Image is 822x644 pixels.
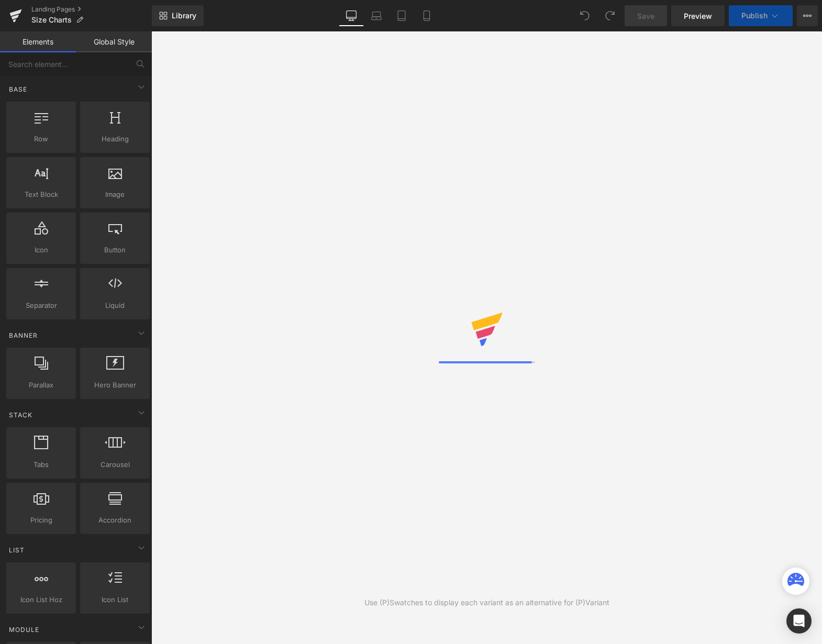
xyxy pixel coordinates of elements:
button: Undo [574,5,595,26]
span: Hero Banner [83,380,147,391]
span: Separator [9,300,73,311]
span: Publish [741,12,768,20]
div: Open Intercom Messenger [786,608,812,634]
span: Preview [684,10,712,21]
span: Base [8,84,28,94]
span: Icon List [83,594,147,605]
a: Landing Pages [31,5,152,14]
span: Button [83,245,147,256]
button: Publish [729,5,793,26]
a: Global Style [76,31,152,52]
div: Use (P)Swatches to display each variant as an alternative for (P)Variant [364,597,609,608]
button: Redo [599,5,620,26]
span: Icon List Hoz [9,594,73,605]
a: Desktop [339,5,364,26]
span: Banner [8,330,39,340]
span: Icon [9,245,73,256]
span: Save [637,10,654,21]
span: Row [9,134,73,145]
span: Library [172,11,196,20]
span: Accordion [83,515,147,526]
span: Pricing [9,515,73,526]
span: Stack [8,410,34,420]
a: Preview [671,5,725,26]
a: Laptop [364,5,389,26]
span: Tabs [9,459,73,470]
button: More [797,5,818,26]
span: Module [8,625,40,635]
a: Tablet [389,5,414,26]
a: New Library [152,5,204,26]
span: Text Block [9,189,73,200]
span: Image [83,189,147,200]
span: Parallax [9,380,73,391]
span: List [8,545,26,555]
span: Size Charts [31,16,72,24]
span: Heading [83,134,147,145]
span: Carousel [83,459,147,470]
a: Mobile [414,5,439,26]
span: Liquid [83,300,147,311]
